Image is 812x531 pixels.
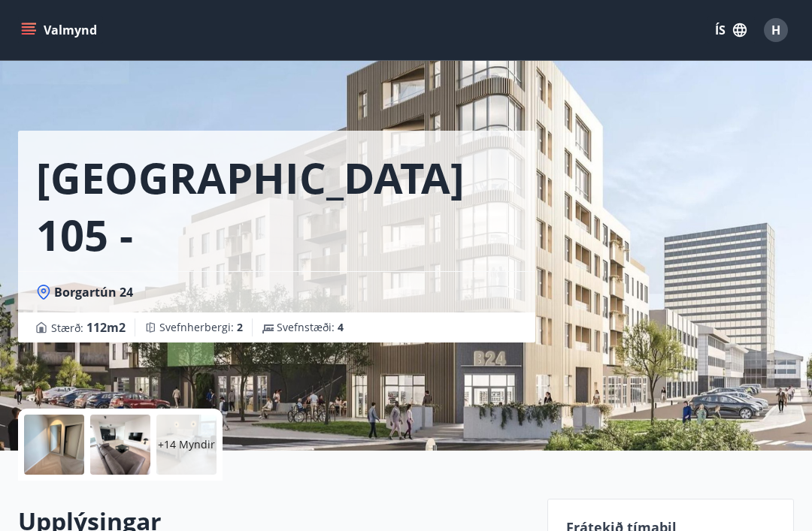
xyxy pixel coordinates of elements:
[237,320,243,334] span: 2
[338,320,344,334] span: 4
[771,22,780,38] span: H
[54,284,133,300] span: Borgartún 24
[159,320,243,335] span: Svefnherbergi :
[18,17,103,44] button: menu
[707,17,755,44] button: ÍS
[758,12,794,48] button: H
[36,149,517,263] h1: [GEOGRAPHIC_DATA] 105 - [GEOGRAPHIC_DATA] 24, 217
[86,319,126,336] span: 112 m2
[277,320,344,335] span: Svefnstæði :
[158,437,215,452] p: +14 Myndir
[51,318,126,336] span: Stærð :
